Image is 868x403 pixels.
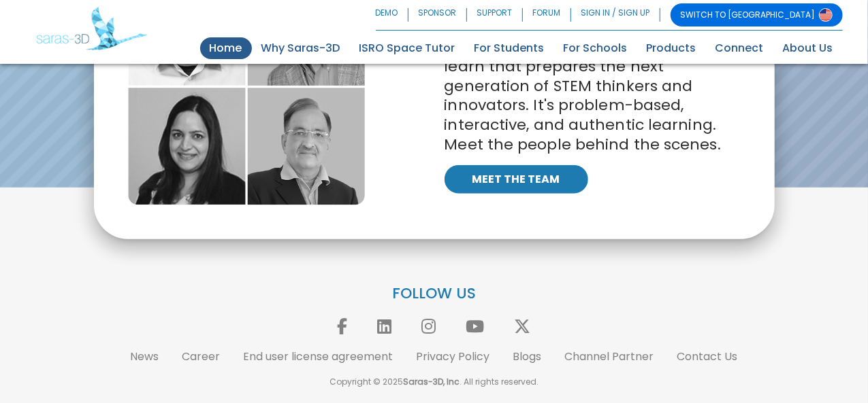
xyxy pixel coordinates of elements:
a: SWITCH TO [GEOGRAPHIC_DATA] [671,3,843,27]
a: Career [182,349,221,364]
a: FORUM [523,3,571,27]
a: Products [637,37,706,59]
a: End user license agreement [244,349,393,364]
p: Copyright © 2025 . All rights reserved. [36,376,833,388]
a: ISRO Space Tutor [350,37,465,59]
a: Connect [706,37,773,59]
p: FOLLOW US [36,284,833,304]
a: MEET THE TEAM [445,165,588,194]
a: For Students [465,37,554,59]
b: Saras-3D, Inc [403,376,460,387]
a: For Schools [554,37,637,59]
img: Saras 3D [36,7,147,50]
img: Switch to USA [819,8,833,22]
a: Channel Partner [565,349,654,364]
a: Blogs [513,349,542,364]
a: SUPPORT [467,3,523,27]
a: Privacy Policy [417,349,490,364]
a: Contact Us [677,349,738,364]
a: DEMO [376,3,408,27]
a: SPONSOR [408,3,467,27]
a: About Us [773,37,843,59]
a: News [131,349,159,364]
a: Why Saras-3D [252,37,350,59]
span: We're re-imagining a new way to learn that prepares the next generation of STEM thinkers and inno... [445,37,721,155]
a: Home [200,37,252,59]
a: SIGN IN / SIGN UP [571,3,660,27]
